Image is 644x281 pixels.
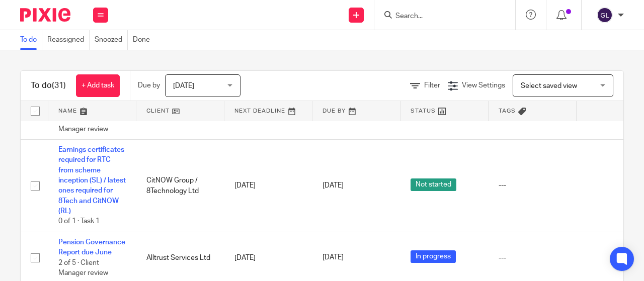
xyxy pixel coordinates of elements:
[31,80,66,91] h1: To do
[58,239,125,256] a: Pension Governance Report due June
[323,254,344,261] span: [DATE]
[224,140,312,232] td: [DATE]
[58,146,126,215] a: Earnings certificates required for RTC from scheme inception (SL) / latest ones required for 8Tec...
[597,7,613,23] img: svg%3E
[58,259,108,277] span: 2 of 5 · Client Manager review
[499,253,567,263] div: ---
[411,178,456,191] span: Not started
[58,115,108,133] span: 3 of 5 · Client Manager review
[95,30,128,50] a: Snoozed
[424,82,440,89] span: Filter
[499,108,516,114] span: Tags
[462,82,505,89] span: View Settings
[411,250,456,263] span: In progress
[47,30,90,50] a: Reassigned
[52,81,66,89] span: (31)
[133,30,155,50] a: Done
[138,80,160,90] p: Due by
[76,74,120,97] a: + Add task
[58,218,100,225] span: 0 of 1 · Task 1
[20,30,42,50] a: To do
[499,180,567,191] div: ---
[521,82,577,89] span: Select saved view
[20,8,70,22] img: Pixie
[173,82,194,89] span: [DATE]
[323,182,344,189] span: [DATE]
[136,140,224,232] td: CitNOW Group / 8Technology Ltd
[394,12,485,21] input: Search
